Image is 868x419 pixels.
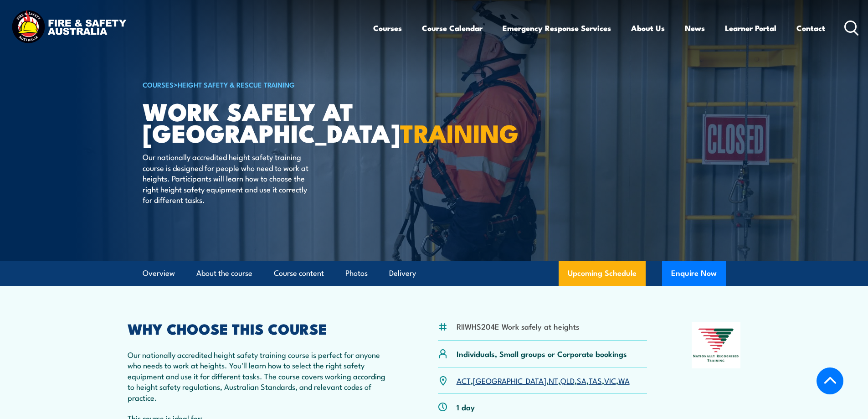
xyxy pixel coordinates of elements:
[143,79,174,89] a: COURSES
[143,151,309,205] p: Our nationally accredited height safety training course is designed for people who need to work a...
[457,375,471,386] a: ACT
[549,375,558,386] a: NT
[560,375,575,386] a: QLD
[373,16,402,40] a: Courses
[389,261,416,285] a: Delivery
[662,261,726,286] button: Enquire Now
[618,375,630,386] a: WA
[457,375,630,386] p: , , , , , , ,
[143,79,368,90] h6: >
[345,261,368,285] a: Photos
[128,349,394,403] p: Our nationally accredited height safety training course is perfect for anyone who needs to work a...
[559,261,646,286] a: Upcoming Schedule
[143,100,368,143] h1: Work Safely at [GEOGRAPHIC_DATA]
[577,375,586,386] a: SA
[685,16,705,40] a: News
[457,348,627,359] p: Individuals, Small groups or Corporate bookings
[422,16,483,40] a: Course Calendar
[604,375,616,386] a: VIC
[631,16,665,40] a: About Us
[725,16,776,40] a: Learner Portal
[457,402,475,412] p: 1 day
[473,375,546,386] a: [GEOGRAPHIC_DATA]
[128,322,394,335] h2: WHY CHOOSE THIS COURSE
[196,261,252,285] a: About the course
[400,113,519,151] strong: TRAINING
[143,261,175,285] a: Overview
[589,375,602,386] a: TAS
[274,261,324,285] a: Course content
[692,322,741,368] img: Nationally Recognised Training logo.
[796,16,825,40] a: Contact
[178,79,295,89] a: Height Safety & Rescue Training
[503,16,611,40] a: Emergency Response Services
[457,321,579,331] li: RIIWHS204E Work safely at heights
